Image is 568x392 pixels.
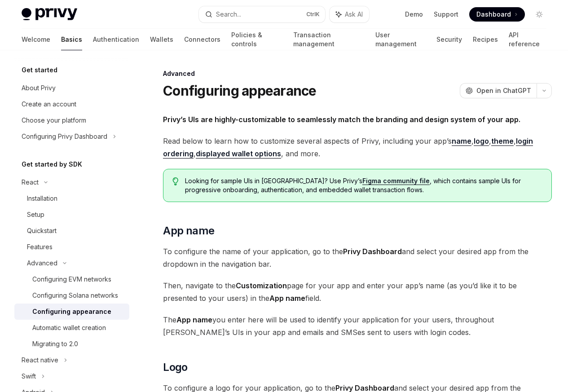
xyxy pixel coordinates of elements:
div: React native [22,355,58,366]
div: Automatic wallet creation [32,322,106,333]
a: Welcome [22,29,50,50]
span: Open in ChatGPT [476,86,531,95]
div: React [22,177,39,188]
span: Logo [163,360,188,374]
div: Features [27,242,53,252]
a: Quickstart [14,223,129,239]
a: Choose your platform [14,112,129,128]
span: Dashboard [476,10,511,19]
a: Security [436,29,462,50]
div: Search... [216,9,241,20]
a: Create an account [14,96,129,112]
a: theme [491,137,514,146]
div: Configuring Solana networks [32,290,118,301]
span: Ask AI [345,10,363,19]
a: Configuring EVM networks [14,271,129,287]
div: Configuring Privy Dashboard [22,131,107,142]
a: Setup [14,207,129,223]
strong: Customization [236,281,287,290]
strong: Privy Dashboard [343,247,402,256]
div: Swift [22,371,36,382]
a: Figma community file [362,177,430,185]
div: Choose your platform [22,115,86,126]
span: Ctrl K [306,11,320,18]
span: App name [163,224,214,238]
a: Configuring appearance [14,304,129,320]
h5: Get started [22,65,57,75]
div: About Privy [22,83,56,93]
a: Transaction management [293,29,364,50]
a: About Privy [14,80,129,96]
a: Dashboard [469,7,525,22]
div: Advanced [163,69,552,78]
strong: App name [176,315,212,324]
span: Read below to learn how to customize several aspects of Privy, including your app’s , , , , , and... [163,135,552,160]
a: Configuring Solana networks [14,287,129,304]
span: Then, navigate to the page for your app and enter your app’s name (as you’d like it to be present... [163,279,552,304]
div: Configuring appearance [32,306,111,317]
div: Installation [27,193,57,204]
strong: App name [269,294,305,303]
a: Policies & controls [231,29,282,50]
a: Support [434,10,458,19]
a: Migrating to 2.0 [14,336,129,352]
div: Configuring EVM networks [32,274,111,285]
a: User management [375,29,426,50]
a: API reference [509,29,546,50]
button: Search...CtrlK [199,6,325,22]
h5: Get started by SDK [22,159,82,170]
a: Features [14,239,129,255]
div: Quickstart [27,225,57,236]
h1: Configuring appearance [163,83,317,99]
button: Open in ChatGPT [460,83,537,98]
a: Basics [61,29,82,50]
div: Advanced [27,258,57,269]
img: light logo [22,8,77,21]
a: Installation [14,190,129,207]
strong: Privy’s UIs are highly-customizable to seamlessly match the branding and design system of your app. [163,115,520,124]
a: Authentication [93,29,139,50]
div: Create an account [22,99,76,110]
a: Wallets [150,29,173,50]
button: Ask AI [330,6,369,22]
a: Demo [405,10,423,19]
span: To configure the name of your application, go to the and select your desired app from the dropdow... [163,245,552,270]
div: Setup [27,209,44,220]
a: name [452,137,471,146]
a: logo [474,137,489,146]
div: Migrating to 2.0 [32,339,78,349]
svg: Tip [172,177,179,185]
a: Automatic wallet creation [14,320,129,336]
a: displayed wallet options [196,149,281,159]
a: Recipes [473,29,498,50]
a: Connectors [184,29,220,50]
button: Toggle dark mode [532,7,546,22]
span: Looking for sample UIs in [GEOGRAPHIC_DATA]? Use Privy’s , which contains sample UIs for progress... [185,176,542,194]
span: The you enter here will be used to identify your application for your users, throughout [PERSON_N... [163,313,552,339]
